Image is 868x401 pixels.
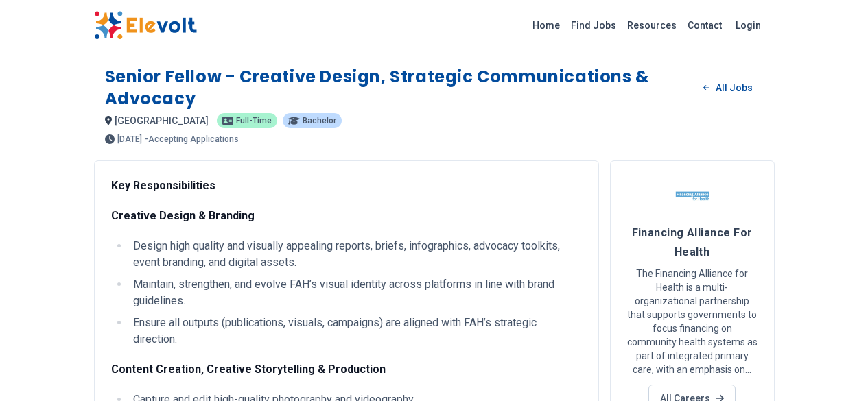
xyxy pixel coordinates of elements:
[627,267,758,376] p: The Financing Alliance for Health is a multi-organizational partnership that supports governments...
[129,315,582,348] li: Ensure all outputs (publications, visuals, campaigns) are aligned with FAH’s strategic direction.
[129,276,582,309] li: Maintain, strengthen, and evolve FAH’s visual identity across platforms in line with brand guidel...
[111,209,255,222] strong: Creative Design & Branding
[682,14,727,36] a: Contact
[94,11,197,40] img: Elevolt
[727,12,769,39] a: Login
[675,178,709,212] img: Financing Alliance For Health
[692,77,763,98] a: All Jobs
[632,226,753,258] span: Financing Alliance For Health
[565,14,622,36] a: Find Jobs
[303,117,336,125] span: Bachelor
[117,135,142,143] span: [DATE]
[527,14,565,36] a: Home
[115,115,209,126] span: [GEOGRAPHIC_DATA]
[105,66,693,110] h1: Senior Fellow - Creative Design, Strategic Communications & Advocacy
[129,238,582,271] li: Design high quality and visually appealing reports, briefs, infographics, advocacy toolkits, even...
[111,179,215,192] strong: Key Responsibilities
[111,363,386,376] strong: Content Creation, Creative Storytelling & Production
[236,117,272,125] span: Full-time
[622,14,682,36] a: Resources
[145,135,239,143] p: - Accepting Applications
